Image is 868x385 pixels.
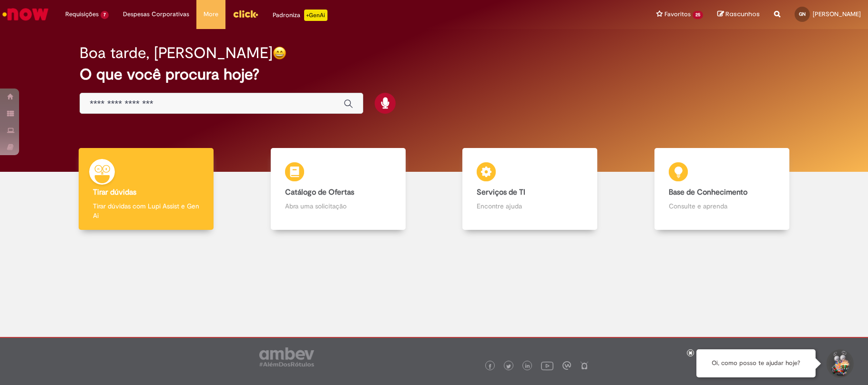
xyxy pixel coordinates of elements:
[562,361,571,370] img: logo_footer_workplace.png
[725,10,760,19] span: Rascunhos
[242,148,434,230] a: Catálogo de Ofertas Abra uma solicitação
[664,10,691,19] span: Favoritos
[434,148,626,230] a: Serviços de TI Encontre ajuda
[285,188,354,197] b: Catálogo de Ofertas
[233,7,258,21] img: click_logo_yellow_360x200.png
[273,46,286,60] img: happy-face.png
[488,364,492,369] img: logo_footer_facebook.png
[799,11,806,17] span: GN
[259,347,314,366] img: logo_footer_ambev_rotulo_gray.png
[693,11,703,19] span: 25
[101,11,109,19] span: 7
[1,5,50,24] img: ServiceNow
[506,364,511,369] img: logo_footer_twitter.png
[93,188,136,197] b: Tirar dúvidas
[541,359,553,372] img: logo_footer_youtube.png
[717,10,760,19] a: Rascunhos
[477,188,525,197] b: Serviços de TI
[580,361,589,370] img: logo_footer_naosei.png
[696,349,816,377] div: Oi, como posso te ajudar hoje?
[65,10,99,19] span: Requisições
[825,349,854,378] button: Iniciar Conversa de Suporte
[50,148,242,230] a: Tirar dúvidas Tirar dúvidas com Lupi Assist e Gen Ai
[669,188,747,197] b: Base de Conhecimento
[813,10,861,18] span: [PERSON_NAME]
[204,10,218,19] span: More
[669,201,775,211] p: Consulte e aprenda
[304,10,327,21] p: +GenAi
[123,10,189,19] span: Despesas Corporativas
[80,45,273,61] h2: Boa tarde, [PERSON_NAME]
[285,201,391,211] p: Abra uma solicitação
[80,66,788,83] h2: O que você procura hoje?
[93,201,199,220] p: Tirar dúvidas com Lupi Assist e Gen Ai
[477,201,583,211] p: Encontre ajuda
[273,10,327,21] div: Padroniza
[626,148,818,230] a: Base de Conhecimento Consulte e aprenda
[525,364,530,369] img: logo_footer_linkedin.png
